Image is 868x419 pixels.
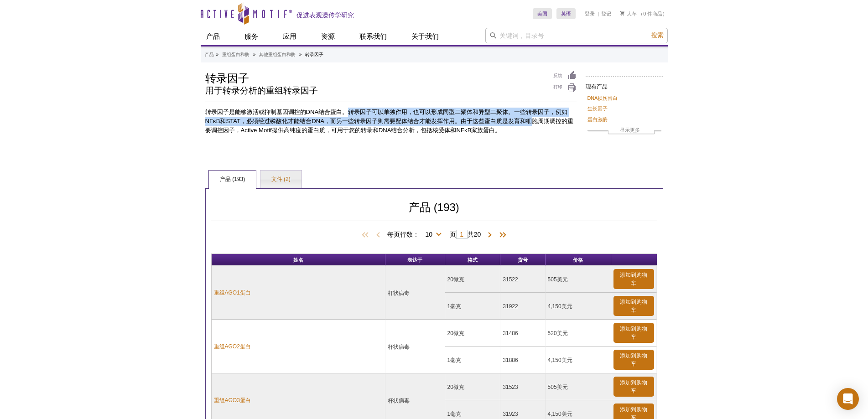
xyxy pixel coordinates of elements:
[450,231,456,238] font: 页
[447,330,464,336] font: 20微克
[561,11,571,16] font: 英语
[627,11,637,16] font: 大车
[406,28,444,45] a: 关于我们
[620,272,647,286] font: 添加到购物车
[359,32,387,40] font: 联系我们
[548,411,572,417] font: 4,150美元
[271,176,291,182] font: 文件 (2)
[503,330,518,336] font: 31486
[587,126,661,136] a: 显示更多
[296,11,354,19] font: 促进表观遗传学研究
[503,276,518,283] font: 31522
[316,28,340,45] a: 资源
[293,257,303,263] font: 姓名
[503,357,518,363] font: 31886
[259,51,296,59] a: 其他重组蛋白和酶
[587,104,608,113] a: 生长因子
[494,231,508,240] span: 最后一页
[620,326,647,340] font: 添加到购物车
[411,32,439,40] font: 关于我们
[518,257,528,263] font: 货号
[214,343,251,350] font: 重组AGO2蛋白
[206,32,220,40] font: 产品
[485,28,668,43] input: 关键词，目录号
[548,303,572,310] font: 4,150美元
[587,115,608,124] a: 蛋白激酶
[548,276,568,283] font: 505美元
[553,73,562,78] font: 反馈
[447,357,462,363] font: 1毫克
[503,303,518,310] font: 31922
[598,11,599,16] font: |
[613,269,654,289] a: 添加到购物车
[447,384,464,390] font: 20微克
[587,95,618,101] font: DNA损伤蛋白
[585,10,595,17] a: 登录
[216,52,219,57] font: »
[220,176,245,182] font: 产品 (193)
[354,28,392,45] a: 联系我们
[244,32,258,40] font: 服务
[283,32,296,40] font: 应用
[388,343,410,350] font: 杆状病毒
[409,201,459,213] font: 产品 (193)
[209,171,256,189] a: 产品 (193)
[205,109,574,134] font: 转录因子是能够激活或抑制基因调控的DNA结合蛋白。转录因子可以单独作用，也可以形成同型二聚体和异型二聚体。一些转录因子，例如NFκB和STAT，必须经过磷酸化才能结合DNA，而另一些转录因子则需...
[601,10,611,17] a: 登记
[447,411,462,417] font: 1毫克
[214,342,251,351] a: 重组AGO2蛋白
[222,52,249,57] font: 重组蛋白和酶
[205,51,214,59] a: 产品
[214,290,251,296] font: 重组AGO1蛋白
[620,379,647,394] font: 添加到购物车
[620,10,637,17] a: 大车
[485,231,494,240] span: 下一页
[259,52,296,57] font: 其他重组蛋白和酶
[548,330,568,336] font: 520美元
[214,397,251,403] font: 重组AGO3蛋白
[239,28,264,45] a: 服务
[260,171,301,189] a: 文件 (2)
[253,52,256,57] font: »
[548,357,572,363] font: 4,150美元
[553,83,577,93] a: 打印
[360,231,374,240] span: 首页
[587,94,618,102] a: DNA损伤蛋白
[305,52,323,57] font: 转录因子
[407,257,422,263] font: 表达于
[387,231,419,238] font: 每页行数：
[837,388,859,410] div: 打开 Intercom Messenger
[503,411,518,417] font: 31923
[613,296,654,316] a: 添加到购物车
[374,231,383,240] span: 上一页
[613,323,654,343] a: 添加到购物车
[537,11,547,16] font: 美国
[321,32,335,40] font: 资源
[613,350,654,370] a: 添加到购物车
[205,72,249,84] font: 转录因子
[651,31,664,39] font: 搜索
[553,84,562,89] font: 打印
[620,11,624,16] img: 您的购物车
[201,28,225,45] a: 产品
[214,396,251,404] a: 重组AGO3蛋白
[553,71,577,81] a: 反馈
[447,303,462,310] font: 1毫克
[214,289,251,297] a: 重组AGO1蛋白
[587,106,608,111] font: 生长因子
[620,127,640,133] font: 显示更多
[620,299,647,313] font: 添加到购物车
[205,52,214,57] font: 产品
[299,52,302,57] font: »
[648,31,666,40] button: 搜索
[388,290,410,296] font: 杆状病毒
[447,276,464,283] font: 20微克
[277,28,302,45] a: 应用
[474,231,481,238] font: 20
[205,86,318,95] font: 用于转录分析的重组转录因子
[586,83,608,90] font: 现有产品
[503,384,518,390] font: 31523
[638,11,667,16] font: （0 件商品）
[585,11,595,16] font: 登录
[222,51,249,59] a: 重组蛋白和酶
